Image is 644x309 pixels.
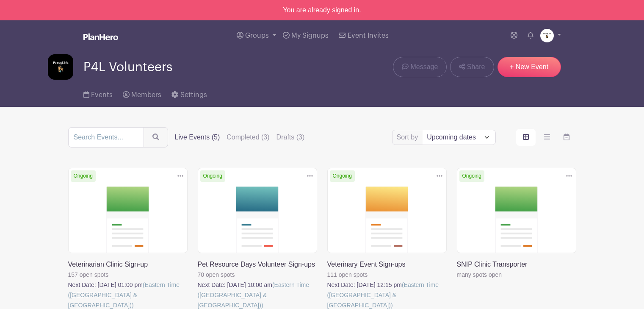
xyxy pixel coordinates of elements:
[393,57,447,77] a: Message
[233,20,279,51] a: Groups
[83,80,113,107] a: Events
[348,32,389,39] span: Event Invites
[279,20,332,51] a: My Signups
[83,33,118,40] img: logo_white-6c42ec7e38ccf1d336a20a19083b03d10ae64f83f12c07503d8b9e83406b4c7d.svg
[335,20,392,51] a: Event Invites
[467,62,485,72] span: Share
[227,132,269,142] label: Completed (3)
[180,92,207,98] span: Settings
[175,132,312,142] div: filters
[450,57,494,77] a: Share
[291,32,329,39] span: My Signups
[91,92,113,98] span: Events
[245,32,269,39] span: Groups
[68,127,144,148] input: Search Events...
[516,129,576,146] div: order and view
[83,60,172,74] span: P4L Volunteers
[410,62,438,72] span: Message
[397,132,421,142] label: Sort by
[276,132,305,142] label: Drafts (3)
[540,29,554,42] img: small%20square%20logo.jpg
[498,57,561,77] a: + New Event
[123,80,161,107] a: Members
[131,92,161,98] span: Members
[175,132,220,142] label: Live Events (5)
[171,80,207,107] a: Settings
[48,54,73,80] img: square%20black%20logo%20FB%20profile.jpg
